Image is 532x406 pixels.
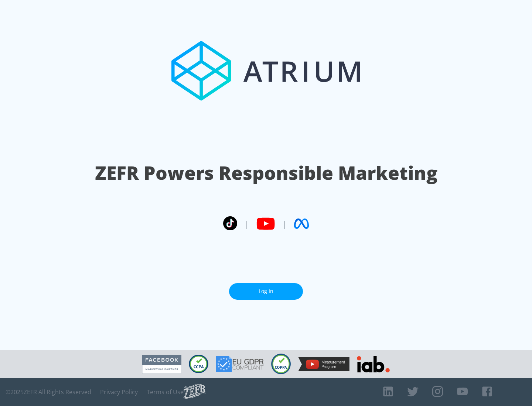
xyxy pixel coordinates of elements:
span: © 2025 ZEFR All Rights Reserved [6,388,91,396]
img: COPPA Compliant [271,354,291,374]
h1: ZEFR Powers Responsible Marketing [95,160,437,186]
img: CCPA Compliant [189,355,208,373]
img: GDPR Compliant [216,356,264,372]
img: IAB [357,356,390,372]
img: Facebook Marketing Partner [142,355,181,374]
a: Privacy Policy [100,388,138,396]
img: YouTube Measurement Program [298,357,349,371]
a: Log In [229,283,303,300]
span: | [282,218,287,229]
a: Terms of Use [147,388,184,396]
span: | [245,218,249,229]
